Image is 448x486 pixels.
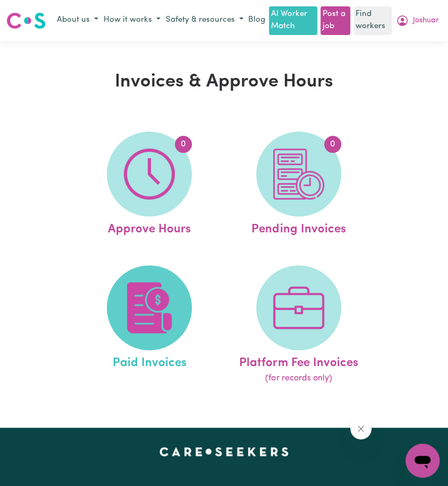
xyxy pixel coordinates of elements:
h1: Invoices & Approve Hours [44,71,404,93]
a: Approve Hours [78,132,221,239]
a: Pending Invoices [227,132,370,239]
a: AI Worker Match [269,6,317,35]
a: Platform Fee Invoices(for records only) [227,265,370,385]
a: Paid Invoices [78,265,221,385]
span: 0 [175,136,192,153]
span: (for records only) [265,372,332,385]
a: Blog [246,12,267,29]
a: Post a job [320,6,350,35]
a: Find workers [354,6,392,35]
span: Approve Hours [108,216,191,239]
button: Safety & resources [163,12,246,29]
img: Careseekers logo [6,11,46,30]
span: Paid Invoices [113,350,187,372]
a: Careseekers home page [159,447,289,455]
iframe: Button to launch messaging window [405,444,439,478]
iframe: Close message [350,418,371,439]
span: 0 [324,136,341,153]
span: Need any help? [6,7,64,16]
span: Joshuar [413,15,439,27]
button: How it works [101,12,163,29]
span: Pending Invoices [251,216,345,239]
button: About us [54,12,101,29]
a: Careseekers logo [6,8,46,33]
button: My Account [393,12,442,30]
span: Platform Fee Invoices [239,350,358,372]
